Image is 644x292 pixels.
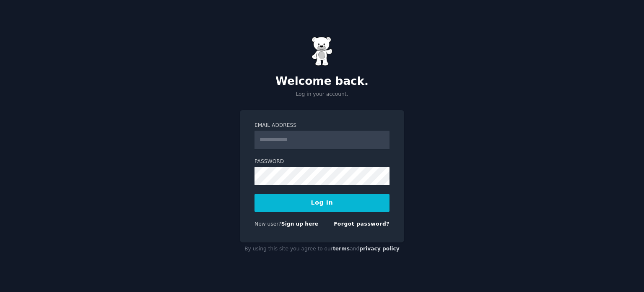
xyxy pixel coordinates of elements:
[254,221,281,227] span: New user?
[254,194,390,212] button: Log In
[254,158,390,166] label: Password
[254,122,390,129] label: Email Address
[240,75,404,88] h2: Welcome back.
[240,91,404,98] p: Log in your account.
[281,221,318,227] a: Sign up here
[359,246,400,252] a: privacy policy
[240,242,404,256] div: By using this site you agree to our and
[333,246,350,252] a: terms
[312,37,332,66] img: Gummy Bear
[334,221,390,227] a: Forgot password?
